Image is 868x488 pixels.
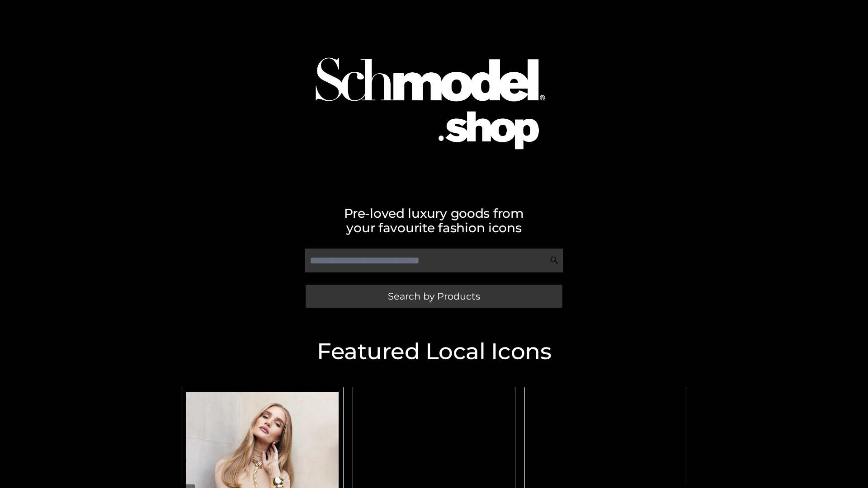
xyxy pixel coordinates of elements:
h2: Pre-loved luxury goods from your favourite fashion icons [176,206,692,235]
span: Search by Products [388,291,480,301]
img: Search Icon [550,256,559,265]
a: Search by Products [306,285,562,308]
h2: Featured Local Icons​ [176,340,692,363]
